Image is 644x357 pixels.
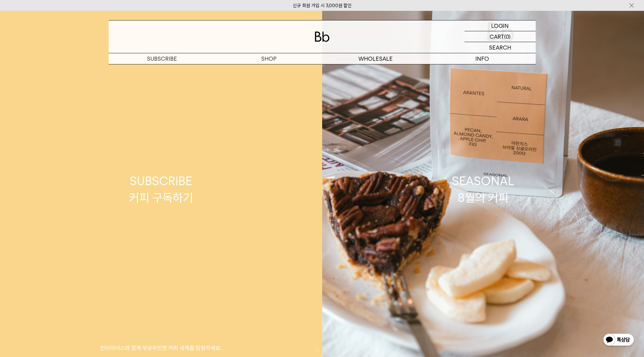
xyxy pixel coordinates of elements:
a: 신규 회원 가입 시 3,000원 할인 [293,3,352,8]
p: LOGIN [491,20,509,31]
p: SEARCH [489,42,511,53]
p: (0) [504,31,511,42]
p: INFO [429,53,536,64]
a: SUBSCRIBE [109,53,215,64]
div: SEASONAL 8월의 커피 [452,173,514,206]
img: 로고 [315,32,330,42]
img: 카카오톡 채널 1:1 채팅 버튼 [603,333,635,348]
a: LOGIN [465,20,536,31]
a: CART (0) [465,31,536,42]
p: CART [490,31,504,42]
p: WHOLESALE [322,53,429,64]
div: SUBSCRIBE 커피 구독하기 [129,173,193,206]
a: SHOP [215,53,322,64]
